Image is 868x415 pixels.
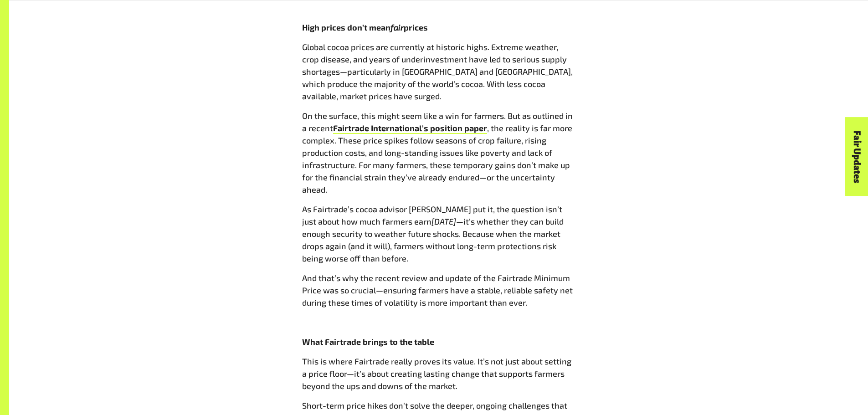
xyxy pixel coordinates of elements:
a: Fairtrade International’s position paper [333,123,487,134]
span: Fairtrade International’s position paper [333,123,487,133]
span: As Fairtrade’s cocoa advisor [PERSON_NAME] put it, the question isn’t just about how much farmers... [302,204,562,226]
span: On the surface, this might seem like a win for farmers. But as outlined in a recent [302,111,573,133]
span: This is where Fairtrade really proves its value. It’s not just about setting a price floor—it’s a... [302,356,571,391]
span: fair [390,22,404,32]
span: And that’s why the recent review and update of the Fairtrade Minimum Price was so crucial—ensurin... [302,273,573,307]
span: High prices don’t mean [302,22,390,32]
span: prices [404,22,428,32]
span: Global cocoa prices are currently at historic highs. Extreme weather, crop disease, and years of ... [302,42,573,101]
span: What Fairtrade brings to the table [302,337,434,347]
span: [DATE] [431,216,456,226]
